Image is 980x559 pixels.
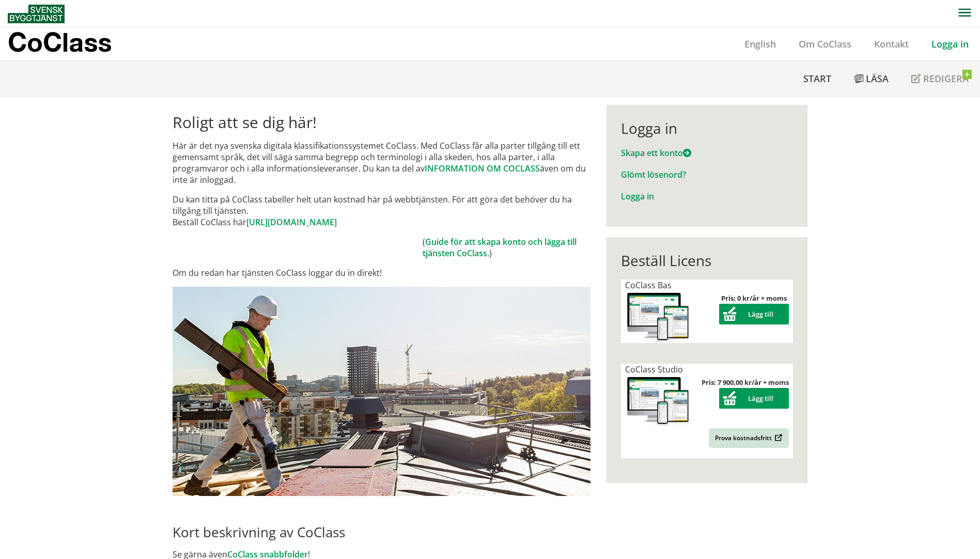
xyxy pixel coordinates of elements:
[719,304,789,324] button: Lägg till
[173,524,590,540] h2: Kort beskrivning av CoClass
[423,236,577,259] a: Guide för att skapa konto och lägga till tjänsten CoClass
[803,72,831,85] span: Start
[843,60,900,97] a: Läsa
[621,119,793,137] div: Logga in
[8,5,65,23] img: Svensk Byggtjänst
[423,236,590,259] td: ( .)
[625,279,672,291] span: CoClass Bas
[425,163,540,174] a: INFORMATION OM COCLASS
[702,378,789,387] strong: Pris: 7 900,00 kr/år + moms
[719,309,789,319] a: Lägg till
[8,36,112,48] p: CoClass
[625,291,691,343] img: coclass-license.jpg
[621,169,686,180] a: Glömt lösenord?
[625,364,683,375] span: CoClass Studio
[773,434,783,442] img: Outbound.png
[621,252,793,269] div: Beställ Licens
[733,38,787,50] a: English
[719,394,789,403] a: Lägg till
[173,194,590,228] p: Du kan titta på CoClass tabeller helt utan kostnad här på webbtjänsten. För att göra det behöver ...
[721,293,787,303] strong: Pris: 0 kr/år + moms
[787,38,863,50] a: Om CoClass
[866,72,889,85] span: Läsa
[792,60,843,97] a: Start
[625,375,691,427] img: coclass-license.jpg
[173,267,590,278] p: Om du redan har tjänsten CoClass loggar du in direkt!
[709,428,789,448] a: Prova kostnadsfritt
[621,191,654,202] a: Logga in
[621,147,691,159] a: Skapa ett konto
[173,287,590,496] img: login.jpg
[8,28,134,60] a: CoClass
[173,140,590,185] p: Här är det nya svenska digitala klassifikationssystemet CoClass. Med CoClass får alla parter till...
[863,38,920,50] a: Kontakt
[173,113,590,132] h1: Roligt att se dig här!
[246,216,337,228] a: [URL][DOMAIN_NAME]
[719,388,789,409] button: Lägg till
[920,38,980,50] a: Logga in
